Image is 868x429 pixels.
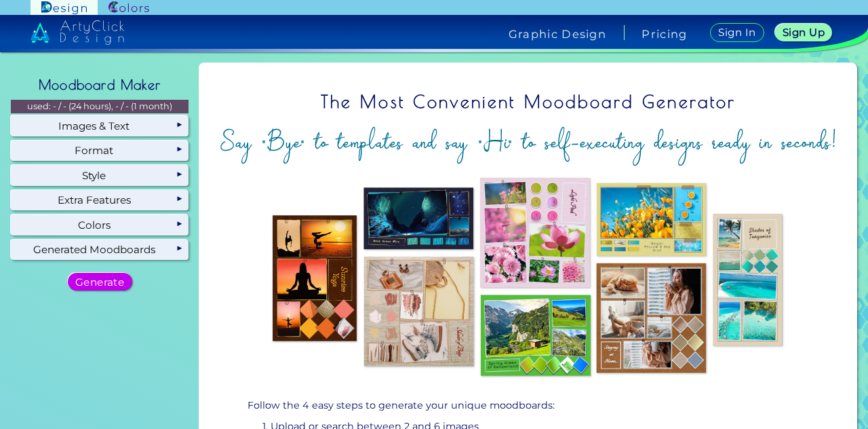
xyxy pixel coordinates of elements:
[11,165,189,185] div: Style
[509,29,606,39] h4: Graphic Design
[210,170,846,385] img: overview.jpg
[77,277,122,286] h5: Generate
[778,24,829,41] a: Sign Up
[785,28,823,37] h5: Sign Up
[32,70,167,100] h2: Moodboard Maker
[642,29,687,39] a: Pricing
[248,398,809,413] p: Follow the 4 easy steps to generate your unique moodboards:
[31,20,124,45] img: artyclick_design_logo_white_combined_path.svg
[11,214,189,235] div: Colors
[210,125,846,160] h2: Say "Bye" to templates and say "Hi" to self-executing designs ready in seconds!
[108,1,149,14] img: ArtyClick Colors logo
[11,100,189,113] p: used: - / - (24 hours), - / - (1 month)
[713,24,762,41] a: Sign In
[720,28,754,37] h5: Sign In
[11,141,189,161] div: Format
[210,83,846,121] h1: The Most Convenient Moodboard Generator
[11,190,189,210] div: Extra Features
[11,240,189,260] div: Generated Moodboards
[11,115,189,136] div: Images & Text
